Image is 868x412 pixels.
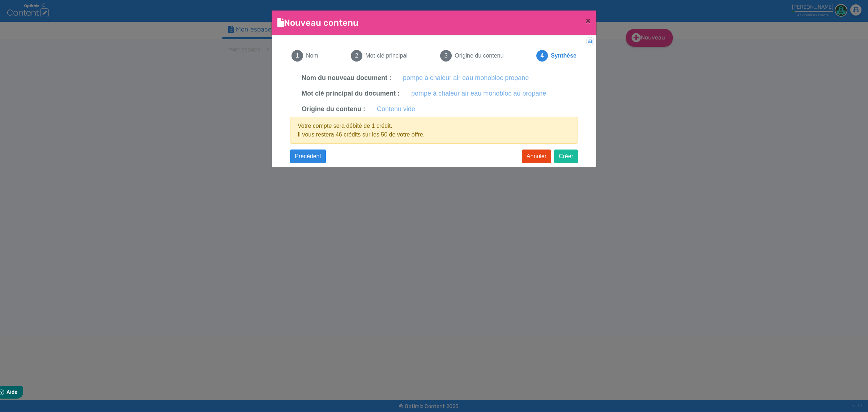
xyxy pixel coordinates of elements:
span: 4 [536,50,548,62]
h4: Nouveau contenu [277,16,358,29]
span: Il vous restera 46 crédits sur les 50 de votre offre [298,131,423,138]
span: Nom [306,51,318,60]
span: 3 [440,50,452,62]
span: Aide [37,6,48,12]
label: Contenu vide [377,104,415,114]
button: 4Synthèse [528,41,585,70]
span: × [586,16,591,26]
label: Nom du nouveau document : [302,73,391,83]
label: pompe à chaleur air eau monobloc au propane [411,89,546,98]
span: Mot-clé principal [365,51,407,60]
label: Mot clé principal du document : [302,89,400,98]
button: Précédent [290,150,326,163]
button: Créer [554,150,578,163]
button: Close [580,10,596,31]
div: Votre compte sera débité de 1 crédit. . [290,117,578,144]
button: 1Nom [283,41,327,70]
label: Origine du contenu : [302,104,365,114]
button: 3Origine du contenu [431,41,512,70]
button: 2Mot-clé principal [342,41,416,70]
span: 1 [292,50,303,62]
span: Synthèse [551,51,576,60]
button: Annuler [522,150,551,163]
span: Origine du contenu [455,51,503,60]
span: 2 [351,50,362,62]
label: pompe à chaleur air eau monobloc propane [403,73,529,83]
